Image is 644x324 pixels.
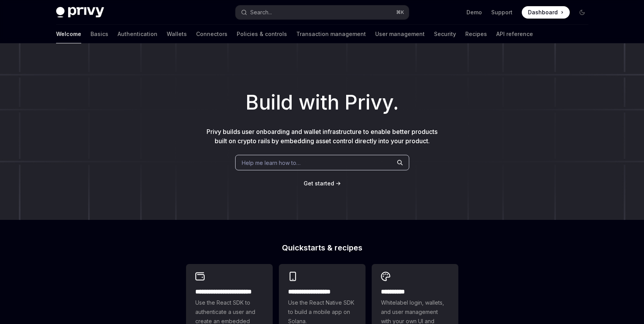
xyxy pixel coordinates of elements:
[576,6,588,19] button: Toggle dark mode
[250,8,272,17] div: Search...
[56,7,104,18] img: dark logo
[491,9,512,16] a: Support
[196,25,227,43] a: Connectors
[396,9,404,15] span: ⌘ K
[528,9,558,16] span: Dashboard
[304,180,334,187] a: Get started
[522,6,570,19] a: Dashboard
[91,25,108,43] a: Basics
[56,25,81,43] a: Welcome
[118,25,157,43] a: Authentication
[466,9,482,16] a: Demo
[434,25,456,43] a: Security
[496,25,533,43] a: API reference
[186,244,458,252] h2: Quickstarts & recipes
[236,5,409,19] button: Open search
[304,180,334,187] span: Get started
[237,25,287,43] a: Policies & controls
[12,87,632,118] h1: Build with Privy.
[167,25,187,43] a: Wallets
[465,25,487,43] a: Recipes
[375,25,425,43] a: User management
[207,128,437,145] span: Privy builds user onboarding and wallet infrastructure to enable better products built on crypto ...
[242,159,301,167] span: Help me learn how to…
[296,25,366,43] a: Transaction management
